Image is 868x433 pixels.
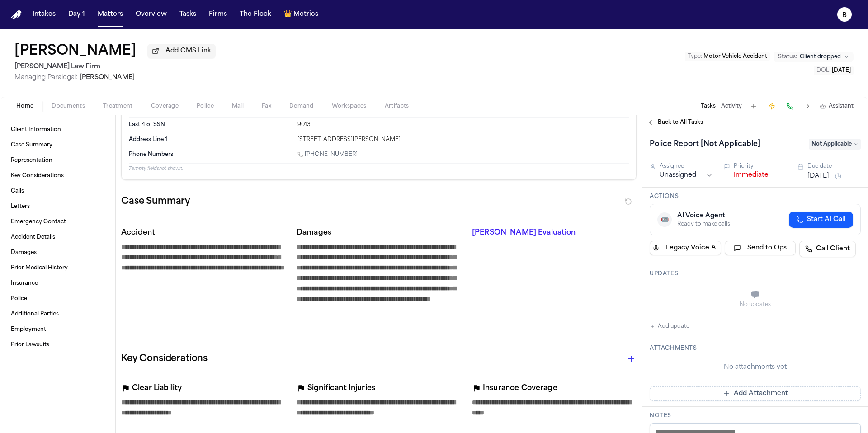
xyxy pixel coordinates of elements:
span: Phone Numbers [129,151,173,158]
button: [DATE] [807,172,829,181]
span: Workspaces [332,103,367,110]
span: DOL : [816,68,830,73]
span: Status: [778,53,797,61]
a: Prior Medical History [7,261,108,275]
a: Prior Lawsuits [7,338,108,352]
button: Change status from Client dropped [774,52,854,62]
a: Letters [7,199,108,214]
div: Priority [734,163,787,170]
button: Activity [721,103,742,110]
h3: Notes [650,412,861,419]
img: Finch Logo [11,10,22,19]
h2: Key Considerations [121,352,208,366]
h2: Case Summary [121,194,190,209]
button: Legacy Voice AI [650,241,721,255]
span: Type : [688,54,702,59]
p: Significant Injuries [307,383,375,394]
button: Overview [132,6,170,23]
button: Tasks [701,103,716,110]
button: Snooze task [833,171,844,182]
a: Case Summary [7,138,108,152]
button: Add update [650,321,689,332]
button: Immediate [734,171,769,180]
button: Edit DOL: 2024-03-01 [814,66,854,75]
button: Send to Ops [725,241,796,255]
button: Edit Type: Motor Vehicle Accident [685,52,770,61]
h3: Actions [650,193,861,200]
button: Back to All Tasks [642,119,708,126]
p: 7 empty fields not shown. [129,165,629,172]
div: No attachments yet [650,363,861,372]
a: Day 1 [65,6,89,23]
span: Treatment [103,103,133,110]
div: Ready to make calls [677,221,730,228]
a: Call 1 (260) 251-4888 [297,151,358,158]
a: Insurance [7,276,108,291]
span: Artifacts [385,103,409,110]
span: 🤖 [661,215,669,224]
p: Clear Liability [132,383,182,394]
button: Assistant [820,103,854,110]
a: Emergency Contact [7,215,108,229]
a: Additional Parties [7,307,108,321]
div: 9013 [297,121,629,128]
a: Representation [7,153,108,168]
h1: Police Report [Not Applicable] [646,137,764,151]
p: Damages [297,227,461,238]
div: Due date [807,163,861,170]
a: Calls [7,184,108,198]
span: Client dropped [800,53,841,61]
a: Home [11,10,22,19]
button: crownMetrics [280,6,322,23]
div: Assignee [660,163,713,170]
span: Assistant [829,103,854,110]
div: [STREET_ADDRESS][PERSON_NAME] [297,136,629,143]
p: Accident [121,227,286,238]
p: [PERSON_NAME] Evaluation [472,227,637,238]
span: Add CMS Link [165,47,211,56]
button: Firms [205,6,231,23]
h1: [PERSON_NAME] [14,43,137,60]
button: Matters [94,6,127,23]
button: Add CMS Link [147,44,216,58]
a: Key Considerations [7,169,108,183]
span: Coverage [151,103,179,110]
a: Accident Details [7,230,108,245]
a: Police [7,292,108,306]
button: Intakes [29,6,59,23]
span: Mail [232,103,244,110]
div: No updates [650,301,861,308]
dt: Last 4 of SSN [129,121,292,128]
span: Documents [52,103,85,110]
span: Start AI Call [807,215,846,224]
h2: [PERSON_NAME] Law Firm [14,61,216,72]
button: Add Attachment [650,386,861,401]
span: Police [197,103,214,110]
button: The Flock [236,6,275,23]
span: Demand [289,103,314,110]
span: Fax [262,103,271,110]
a: Client Information [7,122,108,137]
a: Damages [7,245,108,260]
a: Employment [7,322,108,337]
dt: Address Line 1 [129,136,292,143]
button: Add Task [747,100,760,113]
h3: Attachments [650,345,861,352]
p: Insurance Coverage [483,383,557,394]
h3: Updates [650,270,861,278]
div: AI Voice Agent [677,212,730,221]
span: [PERSON_NAME] [80,74,135,81]
span: Back to All Tasks [658,119,703,126]
span: [DATE] [832,68,851,73]
button: Start AI Call [789,212,853,228]
span: Not Applicable [809,139,861,150]
a: Tasks [176,6,200,23]
span: Home [16,103,33,110]
span: Managing Paralegal: [14,74,78,81]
